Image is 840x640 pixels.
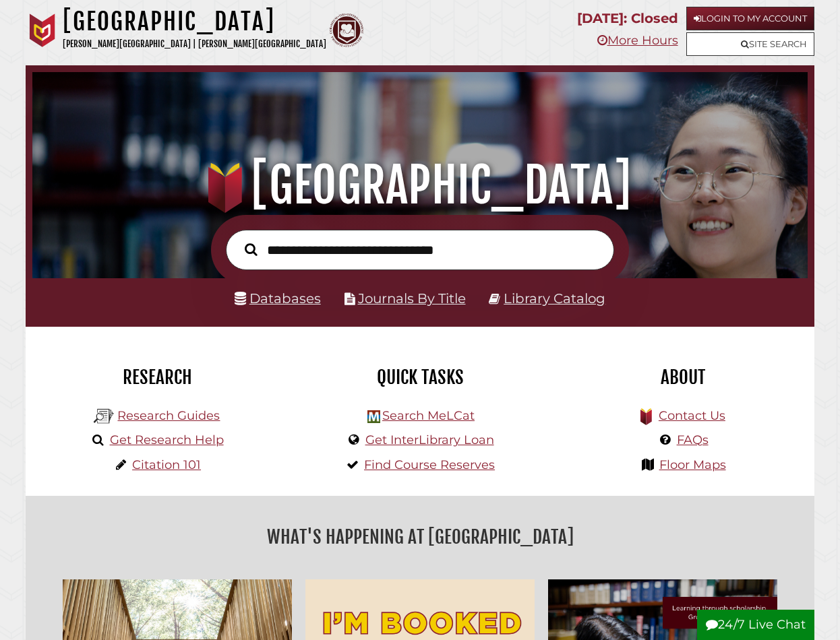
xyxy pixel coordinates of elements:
a: Get Research Help [110,433,224,447]
a: Databases [235,290,321,307]
img: Hekman Library Logo [94,406,114,426]
a: Library Catalog [504,290,605,307]
h2: Quick Tasks [299,366,541,389]
i: Search [245,243,258,257]
a: Contact Us [659,408,725,423]
img: Hekman Library Logo [367,410,380,423]
h1: [GEOGRAPHIC_DATA] [45,156,796,215]
p: [PERSON_NAME][GEOGRAPHIC_DATA] | [PERSON_NAME][GEOGRAPHIC_DATA] [63,36,326,52]
a: Login to My Account [686,7,814,30]
img: Calvin Theological Seminary [330,13,363,47]
p: [DATE]: Closed [577,7,678,30]
a: Search MeLCat [382,408,475,423]
a: Site Search [686,32,814,56]
h1: [GEOGRAPHIC_DATA] [63,7,326,36]
a: Get InterLibrary Loan [365,433,494,447]
img: Calvin University [26,13,59,47]
a: Floor Maps [659,457,726,472]
a: More Hours [597,33,678,48]
a: Journals By Title [358,290,466,307]
button: Search [238,240,264,259]
h2: About [562,366,804,389]
h2: Research [36,366,278,389]
a: Find Course Reserves [364,457,495,472]
a: Research Guides [117,408,220,423]
a: Citation 101 [132,457,201,472]
a: FAQs [677,433,709,447]
h2: What's Happening at [GEOGRAPHIC_DATA] [36,521,804,552]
